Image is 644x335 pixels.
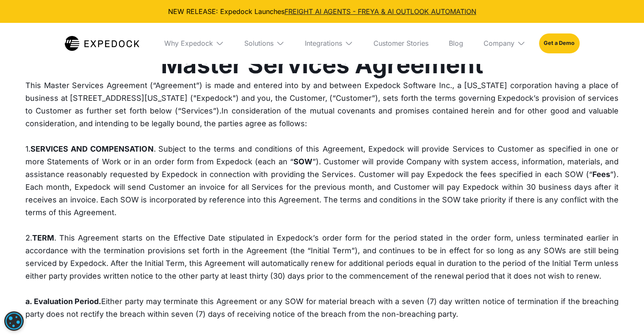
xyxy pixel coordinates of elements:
strong: SOW [293,157,312,166]
div: Integrations [298,23,360,64]
div: Why Expedock [164,39,213,47]
strong: SERVICES AND COMPENSATION [30,144,153,153]
div: Company [484,39,514,47]
a: Customer Stories [367,23,435,64]
div: Why Expedock [158,23,231,64]
a: Get a Demo [539,33,579,53]
a: FREIGHT AI AGENTS - FREYA & AI OUTLOOK AUTOMATION [285,7,476,16]
strong: a. Evaluation Period. [25,297,101,306]
div: Solutions [238,23,291,64]
div: NEW RELEASE: Expedock Launches [7,7,637,16]
div: Solutions [244,39,274,47]
iframe: Chat Widget [602,294,644,335]
strong: TERM [32,233,54,242]
div: Company [477,23,532,64]
a: Blog [442,23,470,64]
div: Integrations [305,39,342,47]
strong: Fees [592,170,610,179]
